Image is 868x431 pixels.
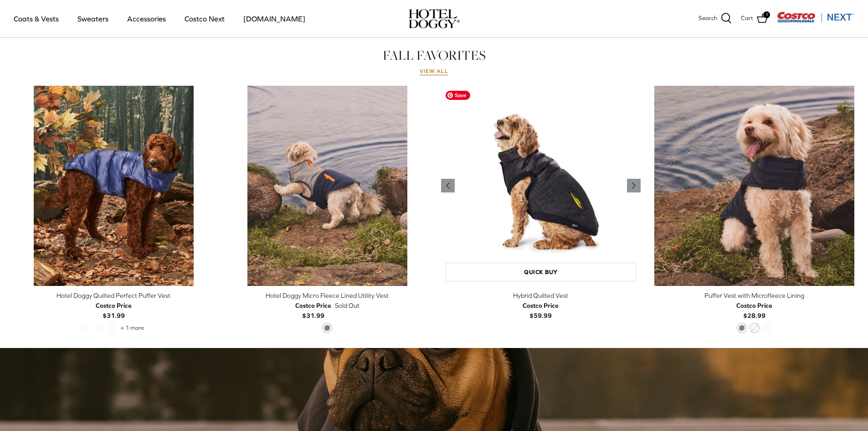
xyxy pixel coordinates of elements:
[741,14,753,23] span: Cart
[736,301,772,311] div: Costco Price
[295,301,331,319] b: $31.99
[120,325,144,331] span: + 1 more
[654,86,854,286] a: Puffer Vest with Microfleece Lining
[736,301,772,319] b: $28.99
[441,179,455,192] a: Previous
[14,291,214,321] a: Hotel Doggy Quilted Perfect Puffer Vest Costco Price$31.99
[446,91,470,100] span: Save
[654,291,854,321] a: Puffer Vest with Microfleece Lining Costco Price$28.99
[227,86,427,286] a: Hotel Doggy Micro Fleece Lined Utility Vest
[409,9,460,28] img: hoteldoggycom
[741,13,768,25] a: Cart 1
[699,13,732,25] a: Search
[5,3,67,34] a: Coats & Vests
[119,3,174,34] a: Accessories
[441,86,641,286] a: Hybrid Quilted Vest
[176,3,233,34] a: Costco Next
[69,3,117,34] a: Sweaters
[96,301,132,319] b: $31.99
[96,301,132,311] div: Costco Price
[441,291,641,301] div: Hybrid Quilted Vest
[227,291,427,301] div: Hotel Doggy Micro Fleece Lined Utility Vest
[227,291,427,321] a: Hotel Doggy Micro Fleece Lined Utility Vest Costco Price$31.99 Sold Out
[523,301,559,311] div: Costco Price
[295,301,331,311] div: Costco Price
[777,17,854,24] a: Visit Costco Next
[383,46,486,64] a: FALL FAVORITES
[699,14,717,23] span: Search
[523,301,559,319] b: $59.99
[777,11,854,23] img: Costco Next
[441,291,641,321] a: Hybrid Quilted Vest Costco Price$59.99
[763,11,770,18] span: 1
[409,9,460,28] a: hoteldoggy.com hoteldoggycom
[627,179,641,192] a: Previous
[14,86,214,286] a: Hotel Doggy Quilted Perfect Puffer Vest
[654,291,854,301] div: Puffer Vest with Microfleece Lining
[14,291,214,301] div: Hotel Doggy Quilted Perfect Puffer Vest
[335,301,360,311] span: Sold Out
[235,3,313,34] a: [DOMAIN_NAME]
[446,263,637,281] a: Quick buy
[420,68,449,75] a: View all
